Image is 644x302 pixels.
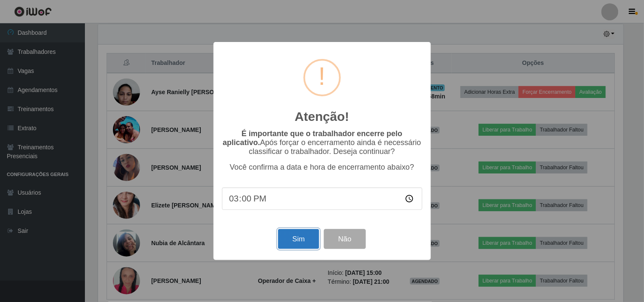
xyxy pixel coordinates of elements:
p: Você confirma a data e hora de encerramento abaixo? [222,163,422,172]
button: Não [324,229,366,249]
p: Após forçar o encerramento ainda é necessário classificar o trabalhador. Deseja continuar? [222,129,422,156]
h2: Atenção! [295,109,349,124]
b: É importante que o trabalhador encerre pelo aplicativo. [223,129,402,147]
button: Sim [278,229,319,249]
